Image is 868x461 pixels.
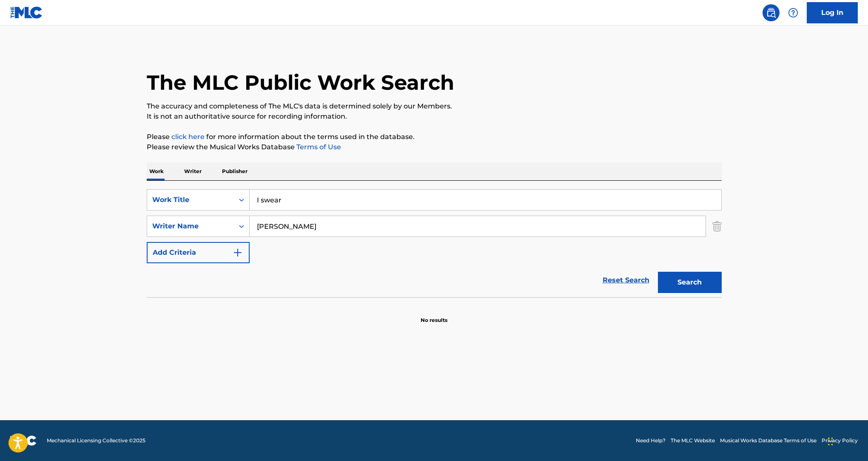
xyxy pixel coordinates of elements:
div: Drag [828,429,833,454]
a: Public Search [763,4,780,21]
a: click here [171,133,205,141]
p: The accuracy and completeness of The MLC's data is determined solely by our Members. [147,101,722,111]
button: Search [658,272,722,293]
iframe: Chat Widget [825,420,868,461]
a: Log In [807,2,858,23]
div: Work Title [152,195,229,205]
img: search [766,8,776,18]
img: MLC Logo [10,6,43,19]
img: Delete Criterion [712,216,722,237]
p: Work [147,162,166,180]
span: Mechanical Licensing Collective © 2025 [47,437,145,444]
a: Privacy Policy [822,437,858,444]
img: logo [10,435,37,446]
p: It is not an authoritative source for recording information. [147,111,722,122]
img: help [788,8,798,18]
button: Add Criteria [147,242,250,263]
a: Reset Search [598,271,654,290]
div: Writer Name [152,221,229,231]
form: Search Form [147,189,722,297]
a: Terms of Use [295,143,341,151]
div: Help [785,4,802,21]
p: Please review the Musical Works Database [147,142,722,152]
a: Musical Works Database Terms of Use [720,437,817,444]
p: Publisher [219,162,250,180]
p: No results [421,306,447,324]
a: Need Help? [636,437,666,444]
a: The MLC Website [671,437,715,444]
img: 9d2ae6d4665cec9f34b9.svg [233,248,243,258]
h1: The MLC Public Work Search [147,70,454,95]
p: Please for more information about the terms used in the database. [147,132,722,142]
p: Writer [182,162,204,180]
